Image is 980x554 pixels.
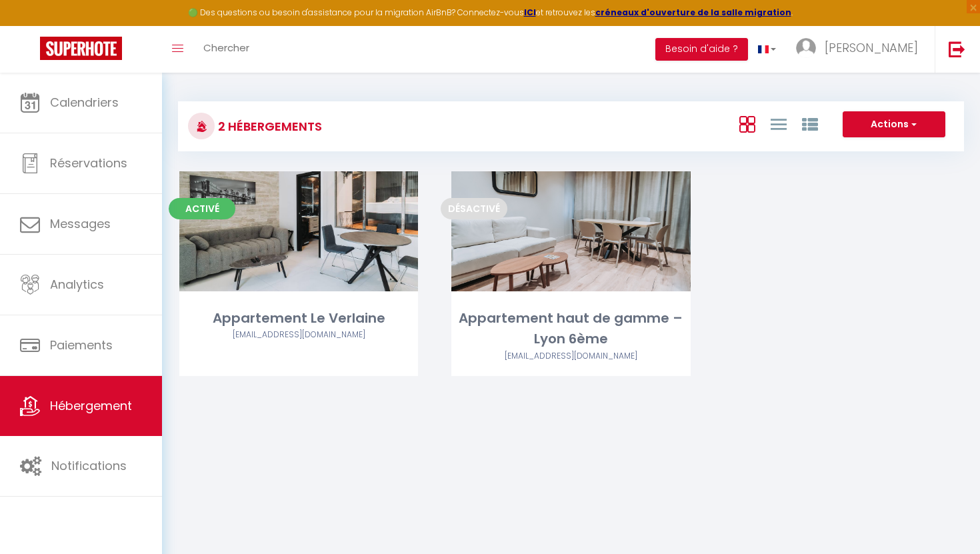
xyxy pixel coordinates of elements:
span: Calendriers [50,94,119,111]
span: Messages [50,215,111,232]
span: Notifications [51,457,127,474]
a: Vue par Groupe [802,113,818,135]
a: créneaux d'ouverture de la salle migration [595,7,791,18]
div: Appartement haut de gamme – Lyon 6ème [451,308,690,350]
img: logout [949,41,965,57]
img: ... [796,38,816,58]
div: Airbnb [451,350,690,363]
a: Chercher [193,26,259,73]
button: Actions [843,111,945,138]
div: Airbnb [179,329,418,341]
span: Désactivé [441,198,507,219]
a: Vue en Box [739,113,755,135]
span: Chercher [203,41,249,55]
span: Paiements [50,337,113,353]
span: [PERSON_NAME] [825,39,918,56]
a: ICI [524,7,536,18]
a: Vue en Liste [771,113,787,135]
span: Réservations [50,155,127,171]
button: Besoin d'aide ? [655,38,748,61]
span: Activé [169,198,235,219]
span: Hébergement [50,397,132,414]
h3: 2 Hébergements [215,111,322,141]
span: Analytics [50,276,104,293]
a: ... [PERSON_NAME] [786,26,935,73]
div: Appartement Le Verlaine [179,308,418,329]
img: Super Booking [40,37,122,60]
